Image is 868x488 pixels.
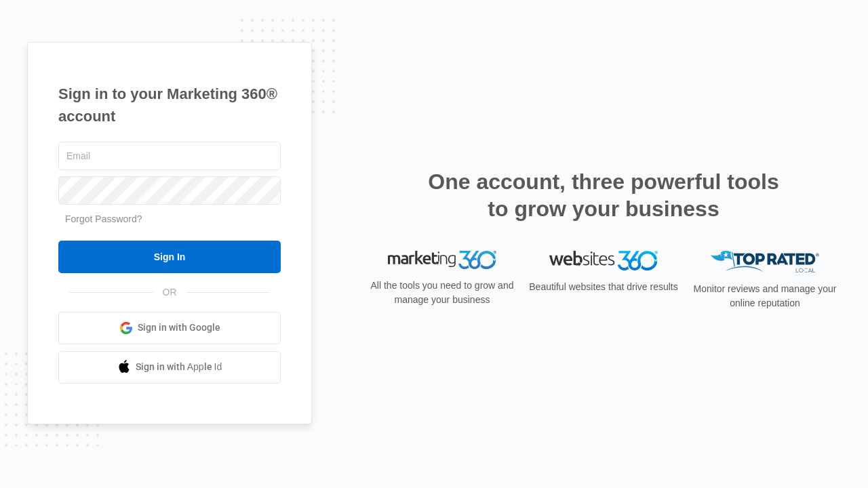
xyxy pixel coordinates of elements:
[153,285,186,300] span: OR
[366,279,518,307] p: All the tools you need to grow and manage your business
[58,83,281,127] h1: Sign in to your Marketing 360® account
[711,251,819,273] img: Top Rated Local
[388,251,496,270] img: Marketing 360
[58,241,281,273] input: Sign In
[549,251,658,270] img: Websites 360
[528,280,679,294] p: Beautiful websites that drive results
[424,168,783,222] h2: One account, three powerful tools to grow your business
[58,312,281,344] a: Sign in with Google
[58,351,281,384] a: Sign in with Apple Id
[689,282,841,310] p: Monitor reviews and manage your online reputation
[65,213,142,224] a: Forgot Password?
[138,321,220,335] span: Sign in with Google
[58,142,281,170] input: Email
[136,360,222,374] span: Sign in with Apple Id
